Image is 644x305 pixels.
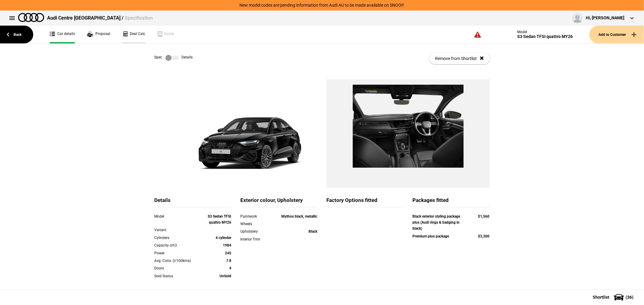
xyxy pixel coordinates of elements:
[282,214,318,219] strong: Mythos black, metallic
[241,228,271,234] div: Upholstery
[155,265,201,271] div: Doors
[517,34,573,39] div: S3 Sedan TFSI quattro MY26
[517,30,573,34] div: Model
[241,221,271,227] div: Wheels
[223,243,232,247] strong: 1984
[593,295,609,299] span: Shortlist
[229,266,232,270] strong: 4
[155,273,201,279] div: Sold Status
[429,53,490,64] button: Remove from Shortlist
[50,26,75,43] a: Car details
[241,197,318,207] div: Exterior colour, Upholstery
[122,26,145,43] a: Deal Calc
[327,197,404,207] div: Factory Options fitted
[478,214,490,219] strong: $1,560
[155,242,201,248] div: Capacity cm3
[225,251,232,255] strong: 245
[87,26,110,43] a: Proposal
[241,213,271,219] div: Paintwork
[47,15,153,21] div: Audi Centre [GEOGRAPHIC_DATA] /
[626,295,633,299] span: ( 36 )
[18,13,44,22] img: audi.png
[584,290,644,305] button: Shortlist(36)
[155,227,201,233] div: Variant
[309,229,318,234] strong: Black
[478,234,490,238] strong: $3,300
[226,259,232,263] strong: 7.8
[413,234,449,238] strong: Premium plus package
[155,197,232,207] div: Details
[589,26,644,43] button: Add to Customer
[155,213,201,219] div: Model
[155,55,193,61] div: Spec Details
[155,258,201,264] div: Avg. Cons. (l/100kms)
[586,15,624,21] div: Hi, [PERSON_NAME]
[155,250,201,256] div: Power
[413,214,460,231] strong: Black exterior styling package plus (Audi rings & badging in black)
[208,214,232,225] strong: S3 Sedan TFSI quattro MY26
[216,236,232,240] strong: 4 cylinder
[125,15,153,21] span: Specification
[155,235,201,241] div: Cylinders
[241,236,271,242] div: Interior Trim
[220,274,232,278] strong: UnSold
[413,197,490,207] div: Packages fitted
